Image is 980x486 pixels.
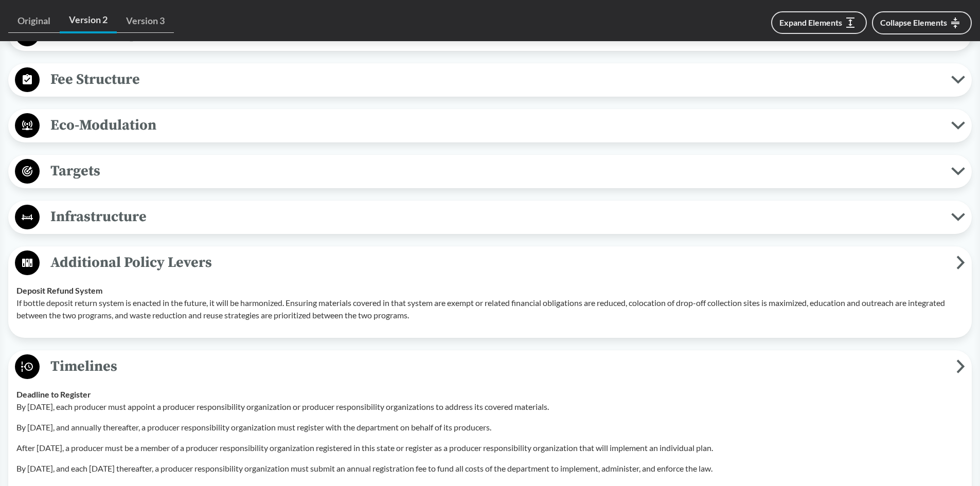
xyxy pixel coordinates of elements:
[60,8,117,33] a: Version 2
[40,159,951,183] span: Targets
[16,442,964,454] p: After [DATE], a producer must be a member of a producer responsibility organization registered in...
[40,251,956,274] span: Additional Policy Levers
[12,113,968,139] button: Eco-Modulation
[16,389,91,399] strong: Deadline to Register
[12,204,968,230] button: Infrastructure
[12,158,968,185] button: Targets
[40,205,951,228] span: Infrastructure
[16,401,964,413] p: By [DATE], each producer must appoint a producer responsibility organization or producer responsi...
[40,355,956,378] span: Timelines
[117,9,174,33] a: Version 3
[12,67,968,93] button: Fee Structure
[12,250,968,276] button: Additional Policy Levers
[40,114,951,137] span: Eco-Modulation
[16,421,964,434] p: By [DATE], and annually thereafter, a producer responsibility organization must register with the...
[872,11,972,34] button: Collapse Elements
[8,9,60,33] a: Original
[16,297,964,321] p: If bottle deposit return system is enacted in the future, it will be harmonized. Ensuring materia...
[40,68,951,91] span: Fee Structure
[16,285,102,295] strong: Deposit Refund System
[771,11,867,34] button: Expand Elements
[16,462,964,475] p: By [DATE], and each [DATE] thereafter, a producer responsibility organization must submit an annu...
[12,354,968,380] button: Timelines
